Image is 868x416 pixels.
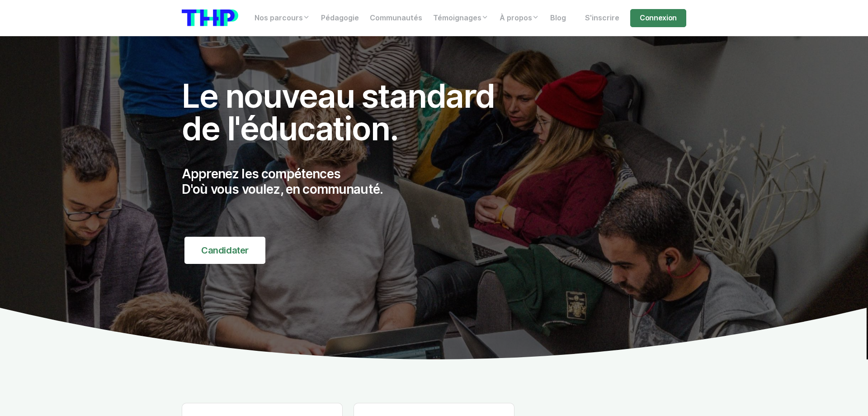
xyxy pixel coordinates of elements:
a: Connexion [630,9,686,27]
a: Nos parcours [249,9,316,27]
a: Témoignages [428,9,494,27]
p: Apprenez les compétences D'où vous voulez, en communauté. [182,167,514,197]
img: logo [182,10,238,26]
a: S'inscrire [580,9,625,27]
a: Communautés [364,9,428,27]
a: Blog [545,9,571,27]
h1: Le nouveau standard de l'éducation. [182,80,514,145]
a: À propos [494,9,545,27]
a: Pédagogie [316,9,364,27]
a: Candidater [184,237,265,264]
